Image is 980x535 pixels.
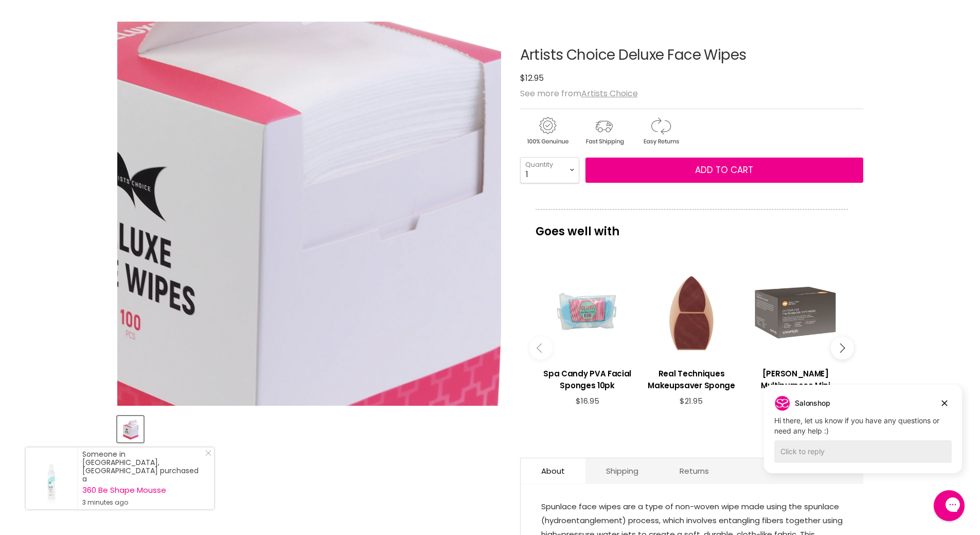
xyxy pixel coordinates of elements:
h3: [PERSON_NAME] Multipurpose Mini Wipes 200pk [749,368,842,403]
h1: Artists Choice Deluxe Face Wipes [520,47,863,63]
iframe: Gorgias live chat campaigns [756,383,970,489]
h3: Spa Candy PVA Facial Sponges 10pk [541,368,634,391]
svg: Close Icon [205,450,211,456]
img: returns.gif [633,115,688,147]
a: 360 Be Shape Mousse [82,486,204,494]
span: See more from [520,88,638,99]
a: Shipping [585,458,659,484]
img: shipping.gif [577,115,631,147]
button: Artists Choice Deluxe Face Wipes [117,416,144,442]
span: $21.95 [680,395,703,406]
a: Visit product page [26,447,77,509]
p: Goes well with [536,209,848,243]
a: View product:Real Techniques Makeupsaver Sponge [645,360,738,396]
div: Someone in [GEOGRAPHIC_DATA], [GEOGRAPHIC_DATA] purchased a [82,450,204,507]
img: Artists Choice Deluxe Face Wipes [118,417,142,441]
div: Artists Choice Deluxe Face Wipes image. Click or Scroll to Zoom. [117,22,502,406]
iframe: Gorgias live chat messenger [929,487,970,525]
span: $12.95 [520,72,544,84]
a: Returns [659,458,729,484]
h3: Real Techniques Makeupsaver Sponge [645,368,738,391]
small: 3 minutes ago [82,498,204,507]
a: Close Notification [201,450,211,460]
a: View product:Caron Multipurpose Mini Wipes 200pk [749,360,842,408]
div: Product thumbnails [116,413,503,442]
select: Quantity [520,157,579,183]
span: $16.95 [576,395,599,406]
button: Add to cart [585,158,863,183]
img: genuine.gif [520,115,575,147]
a: About [521,458,585,484]
span: Add to cart [695,164,753,176]
a: View product:Spa Candy PVA Facial Sponges 10pk [541,360,634,396]
a: Artists Choice [581,88,638,99]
